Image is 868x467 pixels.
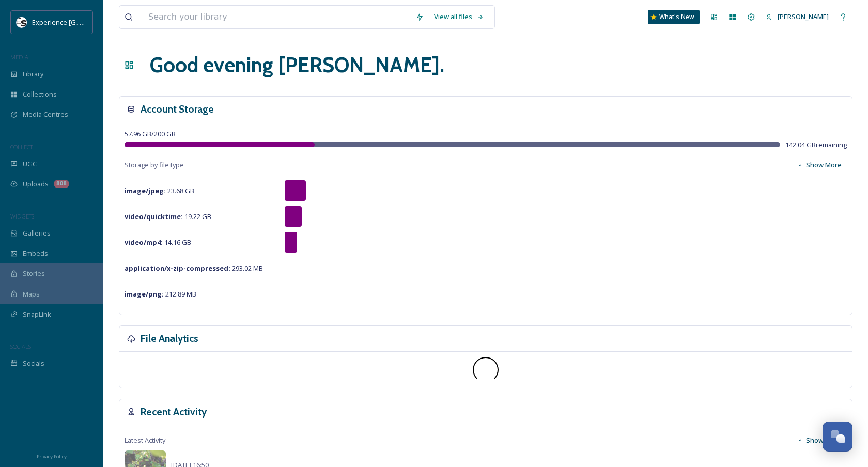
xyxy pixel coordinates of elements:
a: What's New [648,10,700,24]
span: SnapLink [23,309,51,319]
span: Storage by file type [125,160,184,170]
button: Show More [792,155,847,175]
strong: video/quicktime : [125,212,183,221]
input: Search your library [143,6,410,28]
div: 808 [54,180,69,188]
span: 57.96 GB / 200 GB [125,129,176,138]
span: Experience [GEOGRAPHIC_DATA] [32,17,134,27]
span: SOCIALS [10,343,31,350]
strong: application/x-zip-compressed : [125,263,230,273]
span: 142.04 GB remaining [785,140,847,150]
a: View all files [429,7,489,27]
span: Privacy Policy [37,453,67,460]
strong: video/mp4 : [125,238,163,247]
h3: Account Storage [141,102,214,117]
span: Library [23,69,43,79]
span: Embeds [23,248,48,258]
span: Maps [23,289,40,299]
button: Show More [792,430,847,450]
h3: Recent Activity [141,404,207,419]
span: COLLECT [10,143,33,151]
span: Stories [23,269,45,278]
strong: image/jpeg : [125,186,166,195]
span: 212.89 MB [125,289,196,299]
span: Galleries [23,228,51,238]
button: Open Chat [823,422,853,452]
a: Privacy Policy [37,449,67,462]
img: WSCC%20ES%20Socials%20Icon%20-%20Secondary%20-%20Black.jpg [17,17,27,27]
span: 293.02 MB [125,263,263,273]
span: 23.68 GB [125,186,194,195]
span: Media Centres [23,110,68,119]
span: UGC [23,159,37,169]
span: Collections [23,89,57,99]
span: [PERSON_NAME] [778,12,829,21]
span: 14.16 GB [125,238,191,247]
span: WIDGETS [10,212,34,220]
h3: File Analytics [141,331,198,346]
a: [PERSON_NAME] [761,7,834,27]
span: Socials [23,359,44,368]
strong: image/png : [125,289,164,299]
span: Latest Activity [125,435,165,445]
span: Uploads [23,179,49,189]
span: MEDIA [10,53,28,61]
h1: Good evening [PERSON_NAME] . [150,50,444,81]
span: 19.22 GB [125,212,211,221]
